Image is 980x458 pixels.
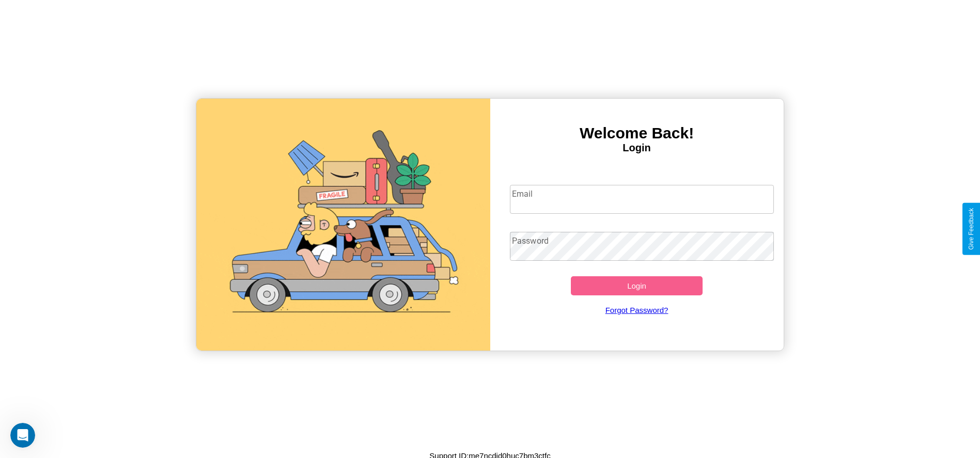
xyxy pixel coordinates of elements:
[10,423,35,448] iframe: Intercom live chat
[571,276,703,295] button: Login
[968,208,975,250] div: Give Feedback
[490,142,784,154] h4: Login
[505,295,769,325] a: Forgot Password?
[196,99,490,351] img: gif
[490,124,784,142] h3: Welcome Back!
